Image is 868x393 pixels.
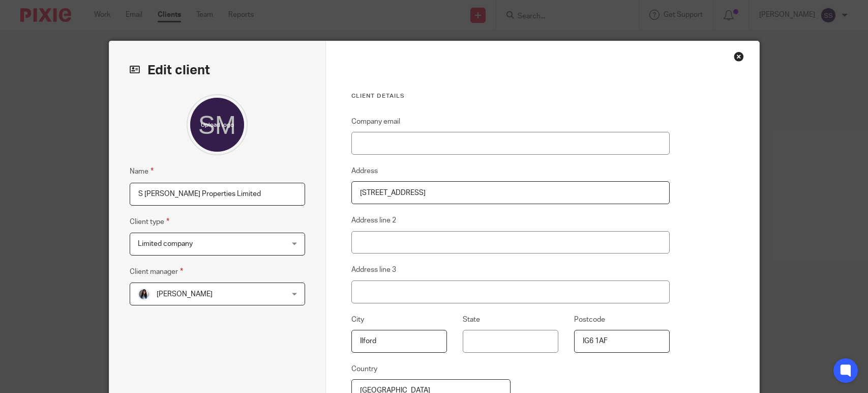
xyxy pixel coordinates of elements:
[574,315,605,325] label: Postcode
[351,215,396,226] label: Address line 2
[734,51,744,62] div: Close this dialog window
[138,288,150,300] img: 1653117891607.jpg
[351,166,378,176] label: Address
[138,240,193,247] span: Limited company
[130,62,305,79] h2: Edit client
[157,291,213,298] span: [PERSON_NAME]
[351,364,377,374] label: Country
[130,216,169,228] label: Client type
[351,117,400,127] label: Company email
[351,92,670,100] h3: Client details
[130,266,183,277] label: Client manager
[130,165,154,177] label: Name
[351,315,364,325] label: City
[351,265,396,275] label: Address line 3
[463,315,480,325] label: State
